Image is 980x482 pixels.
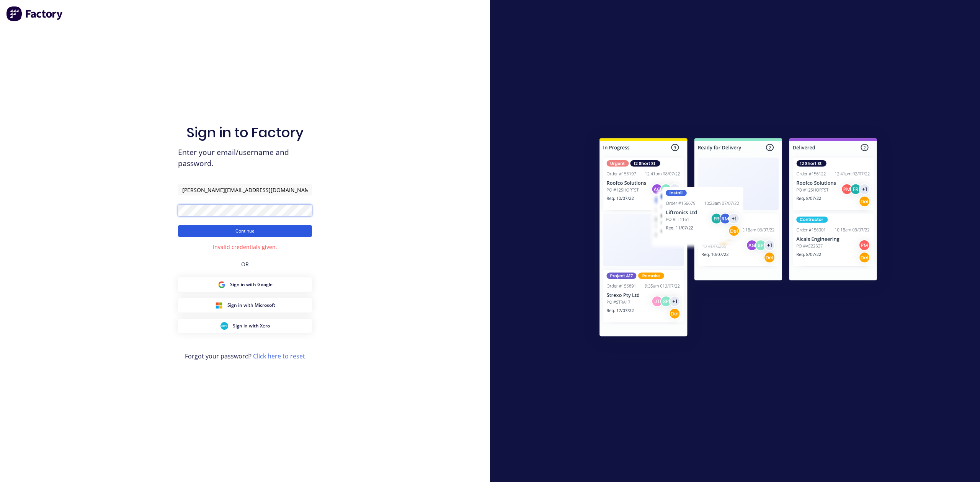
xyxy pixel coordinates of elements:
button: Continue [178,225,312,237]
a: Click here to reset [253,352,305,360]
img: Sign in [583,123,894,355]
span: Sign in with Microsoft [227,302,275,309]
span: Sign in with Google [230,281,273,288]
input: Email/Username [178,184,312,195]
div: OR [241,251,249,277]
img: Xero Sign in [220,322,228,330]
button: Microsoft Sign inSign in with Microsoft [178,298,312,313]
h1: Sign in to Factory [186,124,304,141]
div: Invalid credentials given. [213,243,277,251]
button: Google Sign inSign in with Google [178,277,312,292]
span: Sign in with Xero [233,322,270,329]
img: Google Sign in [218,281,225,288]
img: Microsoft Sign in [215,301,223,309]
button: Xero Sign inSign in with Xero [178,319,312,333]
img: Factory [6,6,64,21]
span: Enter your email/username and password. [178,147,312,169]
span: Forgot your password? [185,352,305,361]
